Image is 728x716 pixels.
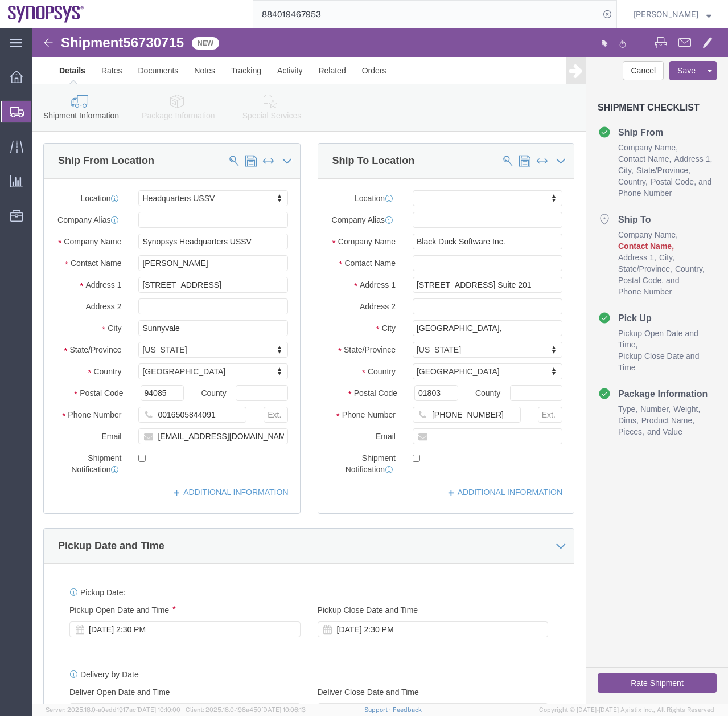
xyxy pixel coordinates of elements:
[364,706,393,713] a: Support
[186,706,306,713] span: Client: 2025.18.0-198a450
[633,7,712,21] button: [PERSON_NAME]
[634,8,698,21] span: Zach Anderson
[8,6,84,23] img: logo
[46,706,180,713] span: Server: 2025.18.0-a0edd1917ac
[32,28,728,704] iframe: FS Legacy Container
[393,706,422,713] a: Feedback
[253,1,599,28] input: Search for shipment number, reference number
[261,706,306,713] span: [DATE] 10:06:13
[539,705,714,715] span: Copyright © [DATE]-[DATE] Agistix Inc., All Rights Reserved
[136,706,180,713] span: [DATE] 10:10:00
